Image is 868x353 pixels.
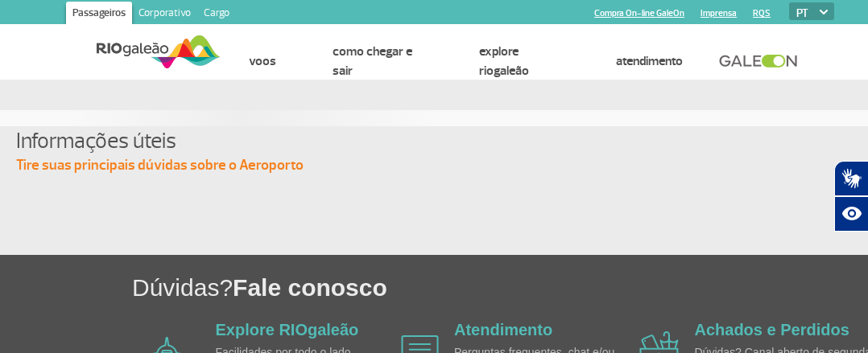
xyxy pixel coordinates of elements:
a: Passageiros [66,2,132,27]
p: Tire suas principais dúvidas sobre o Aeroporto [16,156,868,175]
div: Plugin de acessibilidade da Hand Talk. [834,161,868,232]
a: Como chegar e sair [333,43,412,79]
button: Abrir tradutor de língua de sinais. [834,161,868,196]
a: Voos [249,53,276,69]
h4: Informações úteis [16,126,868,156]
a: Corporativo [132,2,197,27]
a: RQS [753,8,771,18]
a: Atendimento [616,53,683,69]
h1: Dúvidas? [132,271,868,304]
a: Explore RIOgaleão [216,321,359,339]
span: Fale conosco [233,274,387,301]
a: Explore RIOgaleão [479,43,529,79]
a: Imprensa [701,8,737,18]
a: Atendimento [454,321,552,339]
button: Abrir recursos assistivos. [834,196,868,232]
a: Compra On-line GaleOn [594,8,684,18]
a: Achados e Perdidos [695,321,849,339]
a: Cargo [197,2,236,27]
